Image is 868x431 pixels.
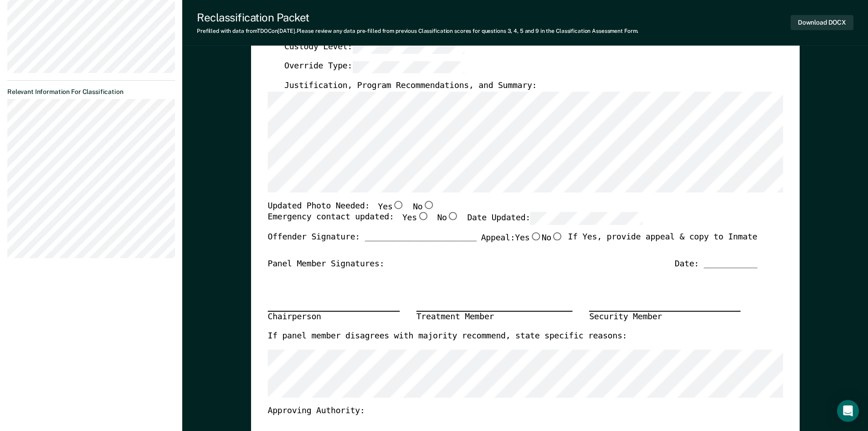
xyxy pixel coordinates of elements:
[437,213,459,225] label: No
[467,213,642,225] label: Date Updated:
[267,233,757,259] div: Offender Signature: _______________________ If Yes, provide appeal & copy to Inmate
[378,201,404,213] label: Yes
[197,28,638,34] div: Prefilled with data from TDOC on [DATE] . Please review any data pre-filled from previous Classif...
[352,41,464,54] input: Custody Level:
[515,233,541,244] label: Yes
[284,61,464,73] label: Override Type:
[529,233,541,241] input: Yes
[267,213,642,233] div: Emergency contact updated:
[837,400,859,422] div: Open Intercom Messenger
[267,201,434,213] div: Updated Photo Needed:
[413,201,435,213] label: No
[416,312,572,323] div: Treatment Member
[791,15,853,30] button: Download DOCX
[352,61,464,73] input: Override Type:
[674,259,757,270] div: Date: ___________
[481,233,563,252] label: Appeal:
[416,213,428,221] input: Yes
[284,81,536,92] label: Justification, Program Recommendations, and Summary:
[551,233,563,241] input: No
[7,88,175,96] dt: Relevant Information For Classification
[267,312,400,323] div: Chairperson
[267,259,384,270] div: Panel Member Signatures:
[589,312,740,323] div: Security Member
[541,233,563,244] label: No
[392,201,404,209] input: Yes
[447,213,458,221] input: No
[422,201,434,209] input: No
[267,332,627,343] label: If panel member disagrees with majority recommend, state specific reasons:
[267,406,757,417] div: Approving Authority:
[284,41,464,54] label: Custody Level:
[197,11,638,24] div: Reclassification Packet
[530,213,642,225] input: Date Updated:
[402,213,428,225] label: Yes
